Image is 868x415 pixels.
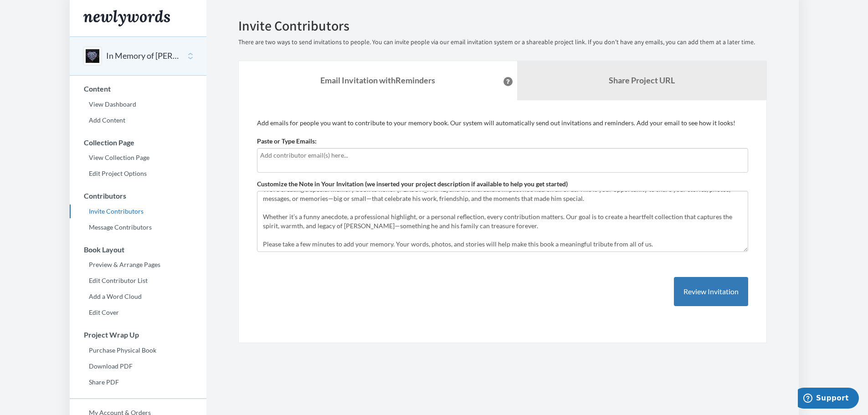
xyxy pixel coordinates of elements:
a: Edit Project Options [70,167,206,180]
img: Newlywords logo [83,10,170,26]
a: Preview & Arrange Pages [70,258,206,272]
a: Invite Contributors [70,205,206,218]
h3: Contributors [70,192,206,200]
p: Add emails for people you want to contribute to your memory book. Our system will automatically s... [257,118,748,128]
strong: Email Invitation with Reminders [320,75,435,85]
a: Edit Contributor List [70,274,206,287]
h3: Project Wrap Up [70,331,206,339]
h3: Content [70,85,206,93]
iframe: Opens a widget where you can chat to one of our agents [798,388,859,410]
a: Download PDF [70,359,206,373]
a: Purchase Physical Book [70,343,206,357]
input: Add contributor email(s) here... [260,150,745,160]
a: Edit Cover [70,306,206,319]
a: Add Content [70,113,206,127]
a: Add a Word Cloud [70,290,206,303]
textarea: We’re creating a special memory book to honor [PERSON_NAME] and the incredible impact he’s had on... [257,191,748,252]
p: There are two ways to send invitations to people. You can invite people via our email invitation ... [238,38,767,47]
button: Review Invitation [674,277,748,307]
h3: Book Layout [70,246,206,254]
button: In Memory of [PERSON_NAME] [106,50,180,62]
a: View Dashboard [70,97,206,111]
label: Paste or Type Emails: [257,137,317,146]
label: Customize the Note in Your Invitation (we inserted your project description if available to help ... [257,179,568,189]
h3: Collection Page [70,138,206,147]
a: View Collection Page [70,151,206,164]
h2: Invite Contributors [238,18,767,33]
a: Share PDF [70,375,206,389]
a: Message Contributors [70,220,206,234]
b: Share Project URL [609,75,675,85]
